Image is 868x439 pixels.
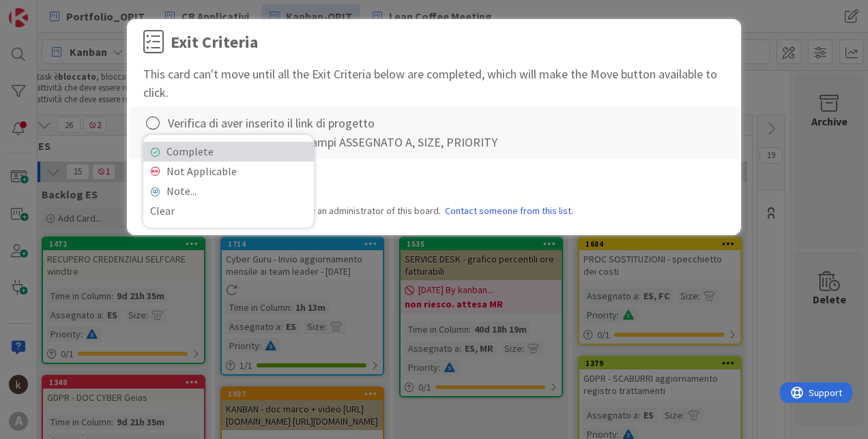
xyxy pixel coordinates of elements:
[143,181,314,201] a: Note...
[168,133,497,151] div: Verifica di aver compilato i campi ASSEGNATO A, SIZE, PRIORITY
[29,2,62,18] span: Support
[143,204,725,218] div: Note: Exit Criteria is a board setting set by an administrator of this board.
[143,162,314,181] a: Not Applicable
[171,30,258,55] div: Exit Criteria
[445,204,573,218] a: Contact someone from this list.
[143,142,314,162] a: Complete
[143,65,725,102] div: This card can't move until all the Exit Criteria below are completed, which will make the Move bu...
[143,201,314,221] a: Clear
[168,114,375,132] div: Verifica di aver inserito il link di progetto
